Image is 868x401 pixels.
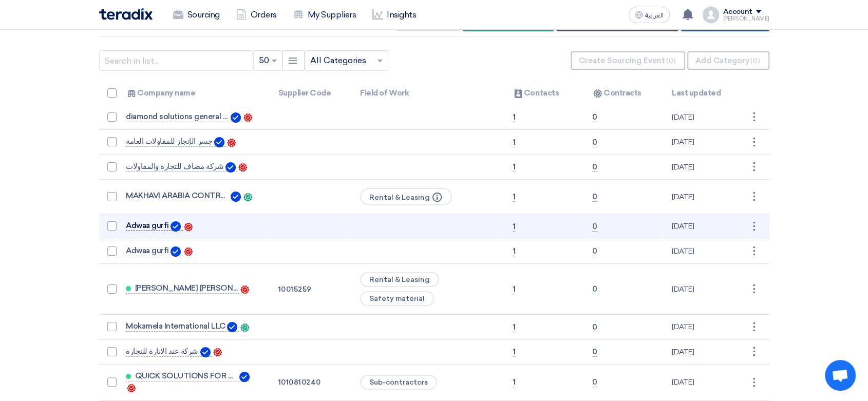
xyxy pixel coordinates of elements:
button: Add Category(0) [687,51,769,70]
div: ⋮ [746,243,762,259]
span: 0 [592,246,597,256]
span: (0) [666,57,676,65]
img: Verified Account [231,112,241,123]
span: العربية [645,12,664,19]
a: شركة عند الانارة للتجارة Verified Account [126,347,212,357]
div: Account [723,8,752,16]
img: Verified Account [225,162,236,173]
a: Insights [364,4,424,26]
span: Safety material [360,291,434,306]
img: Verified Account [214,137,224,147]
span: 0 [592,284,597,294]
div: ⋮ [746,374,762,391]
button: العربية [629,7,670,23]
div: ⋮ [746,188,762,205]
td: 1010810240 [270,365,352,400]
span: [PERSON_NAME] [PERSON_NAME] [135,284,238,292]
th: Field of Work [352,81,504,105]
span: MAKHAVI ARABIA CONTRACTING CO [126,192,229,200]
span: 0 [592,347,597,357]
td: [DATE] [664,339,746,365]
span: 1 [513,112,516,122]
a: Adwaa gurfi Verified Account [126,221,183,231]
div: ⋮ [746,109,762,125]
th: Company name [118,81,270,105]
div: [PERSON_NAME] [723,16,769,22]
th: Contacts [504,81,584,105]
span: 1 [513,322,516,332]
div: ⋮ [746,343,762,360]
img: Verified Account [171,221,181,232]
span: 1 [513,222,516,232]
a: Sourcing [165,4,228,26]
a: My Suppliers [285,4,364,26]
img: Verified Account [171,246,181,257]
td: [DATE] [664,315,746,340]
span: 0 [592,192,597,202]
span: 0 [592,377,597,387]
span: جسر الإنجاز للمقاولات العامة [126,137,212,145]
td: [DATE] [664,264,746,315]
a: Mokamela International LLC Verified Account [126,322,239,332]
img: Verified Account [231,192,241,202]
td: [DATE] [664,155,746,180]
span: (0) [750,57,760,65]
div: ⋮ [746,281,762,297]
span: diamond solutions general contracting company [126,112,229,121]
button: Create Sourcing Event(0) [571,51,685,70]
div: ⋮ [746,218,762,235]
td: [DATE] [664,130,746,155]
span: 1 [513,377,516,387]
img: Verified Account [200,347,211,357]
img: Teradix logo [99,8,153,20]
span: 0 [592,162,597,172]
td: [DATE] [664,105,746,130]
span: 1 [513,138,516,147]
span: شركة مصاف للتجارة والمقاولات [126,162,223,170]
span: 1 [513,192,516,202]
td: [DATE] [664,239,746,264]
a: Adwaa gurfi Verified Account [126,246,183,256]
th: Supplier Code [270,81,352,105]
span: Rental & Leasing [360,272,439,287]
td: 10015259 [270,264,352,315]
div: ⋮ [746,159,762,175]
a: شركة مصاف للتجارة والمقاولات Verified Account [126,162,237,172]
img: Verified Account [227,322,237,332]
td: [DATE] [664,180,746,214]
span: 0 [592,112,597,122]
a: MAKHAVI ARABIA CONTRACTING CO Verified Account [126,192,242,201]
td: [DATE] [664,214,746,239]
a: Orders [228,4,285,26]
a: [PERSON_NAME] [PERSON_NAME] [126,284,239,294]
a: diamond solutions general contracting company Verified Account [126,112,242,122]
span: Mokamela International LLC [126,322,225,330]
th: Contracts [584,81,664,105]
span: شركة عند الانارة للتجارة [126,347,198,355]
span: 1 [513,162,516,172]
div: ⋮ [746,319,762,335]
span: Sub-contractors [360,375,437,390]
span: 50 [259,54,269,67]
a: جسر الإنجاز للمقاولات العامة Verified Account [126,137,226,147]
td: [DATE] [664,365,746,400]
th: Last updated [664,81,746,105]
input: Search in list... [99,50,253,71]
span: 1 [513,284,516,294]
span: 0 [592,322,597,332]
a: Open chat [825,360,856,391]
img: Verified Account [239,372,250,382]
div: ⋮ [746,134,762,150]
span: Adwaa gurfi [126,246,169,255]
span: 1 [513,246,516,256]
span: Adwaa gurfi [126,221,169,230]
span: Rental & Leasing [360,188,452,205]
span: QUICK SOLUTIONS FOR WATER TRANSPORTATION & D CO. [135,372,238,380]
span: 1 [513,347,516,357]
a: QUICK SOLUTIONS FOR WATER TRANSPORTATION & D CO. Verified Account [126,372,250,381]
img: profile_test.png [703,7,719,23]
span: 0 [592,222,597,232]
span: 0 [592,138,597,147]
